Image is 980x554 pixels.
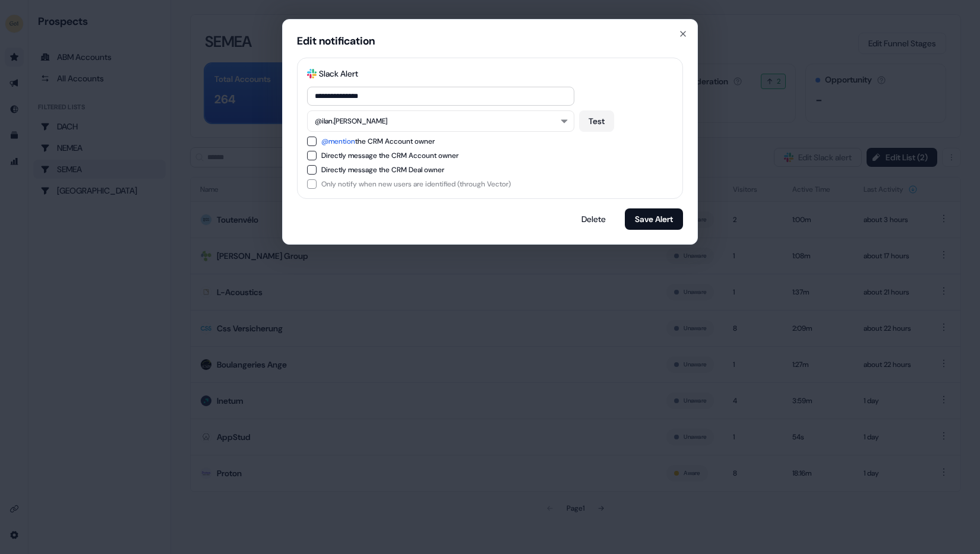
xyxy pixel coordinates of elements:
button: Test [579,110,614,132]
button: Delete [572,208,615,230]
div: Directly message the CRM Account owner [321,150,459,162]
button: Save Alert [625,208,683,230]
div: Slack Alert [319,68,358,80]
div: the CRM Account owner [321,135,435,147]
div: Directly message the CRM Deal owner [321,164,444,176]
span: @mention [321,137,355,146]
div: Edit notification [297,34,375,48]
button: @ilan.[PERSON_NAME] [307,110,574,132]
